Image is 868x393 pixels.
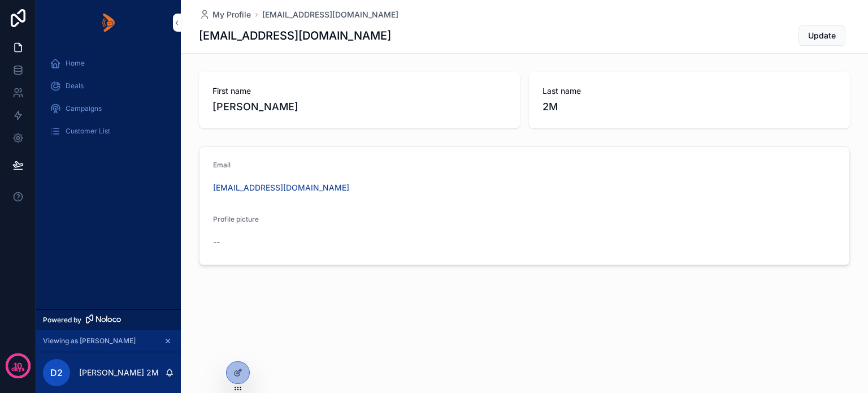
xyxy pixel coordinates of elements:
[213,236,220,248] span: --
[798,25,845,46] button: Update
[43,336,136,346] span: Viewing as [PERSON_NAME]
[11,365,25,374] p: days
[36,45,181,156] div: scrollable content
[213,161,231,169] span: Email
[50,366,63,379] span: D2
[43,316,81,325] span: Powered by
[43,76,174,96] a: Deals
[14,360,22,372] p: 10
[66,81,84,90] span: Deals
[36,309,181,330] a: Powered by
[43,53,174,74] a: Home
[542,85,836,97] span: Last name
[542,99,836,115] span: 2M
[66,127,110,136] span: Customer List
[212,85,506,97] span: First name
[212,99,506,115] span: [PERSON_NAME]
[262,9,398,20] a: [EMAIL_ADDRESS][DOMAIN_NAME]
[808,30,836,41] span: Update
[213,182,349,193] a: [EMAIL_ADDRESS][DOMAIN_NAME]
[213,215,259,223] span: Profile picture
[43,98,174,119] a: Campaigns
[66,104,102,113] span: Campaigns
[102,14,115,32] img: App logo
[66,59,85,68] span: Home
[79,367,159,378] p: [PERSON_NAME] 2M
[199,9,251,20] a: My Profile
[43,121,174,141] a: Customer List
[212,9,251,20] span: My Profile
[199,28,391,44] h1: [EMAIL_ADDRESS][DOMAIN_NAME]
